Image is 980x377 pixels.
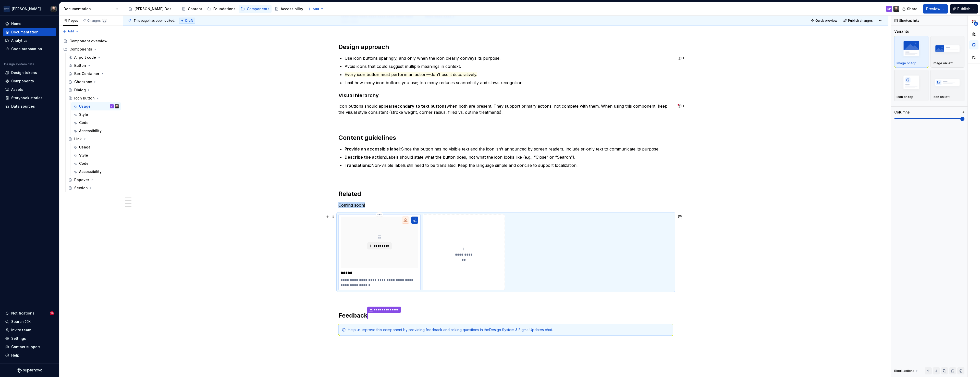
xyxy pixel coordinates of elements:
div: SP [111,104,113,109]
div: Section [74,185,88,191]
p: Non-visible labels still need to be translated. Keep the language simple and concise to support l... [345,162,673,168]
div: Pages [63,19,78,23]
a: Code [71,119,121,127]
span: Draft [185,19,193,23]
button: [PERSON_NAME] AirlinesTeunis Vorsteveld [1,3,58,14]
a: Invite team [3,326,56,334]
div: Icon button [74,96,95,101]
div: Notifications [11,311,34,316]
p: Icon on left [933,95,950,99]
div: Block actions [894,367,919,374]
div: Search ⌘K [11,319,31,324]
p: Labels should state what the button does, not what the icon looks like (e.g., “Close” or “Search”). [345,154,673,160]
a: Icon button [66,94,121,102]
div: Design system data [4,62,34,66]
p: Avoid icons that could suggest multiple meanings in context. [345,63,673,69]
a: Code automation [3,45,56,53]
button: Quick preview [809,17,840,24]
div: Invite team [11,328,31,333]
span: Publish [957,6,971,11]
div: [PERSON_NAME] Airlines [12,6,44,11]
div: Accessibility [79,128,102,133]
span: Add [313,7,319,11]
div: Dialog [74,87,86,93]
button: Help [3,351,56,359]
h2: Content guidelines [338,134,673,142]
div: Variants [894,29,909,34]
a: Component overview [61,37,121,45]
div: Changes [87,19,107,23]
div: Documentation [64,6,112,11]
span: 1 [683,56,684,60]
a: Documentation [3,28,56,36]
img: placeholder [933,39,962,58]
strong: Provide an accessible label: [345,146,401,152]
div: Code automation [11,46,42,52]
div: Button [74,63,86,68]
div: Page tree [61,37,121,192]
a: Settings [3,334,56,343]
span: Share [907,6,917,11]
div: Help [11,353,19,358]
div: Page tree [126,4,305,14]
img: placeholder [897,73,926,92]
img: Teunis Vorsteveld [115,104,119,108]
img: placeholder [933,73,962,92]
div: Code [79,161,89,166]
h2: Feedback [338,311,673,320]
img: f0306bc8-3074-41fb-b11c-7d2e8671d5eb.png [4,6,10,12]
a: Box Container [66,70,121,78]
div: Link [74,136,82,142]
h3: Visual hierarchy [338,92,673,99]
div: Storybook stories [11,95,43,100]
a: Assets [3,85,56,94]
div: Usage [79,104,91,109]
p: Use icon buttons sparingly, and only when the icon clearly conveys its purpose. [345,55,673,61]
a: Style [71,110,121,119]
div: Usage [79,145,91,150]
h2: Related [338,190,673,198]
a: Usage [71,143,121,151]
p: Icon on top [897,95,913,99]
div: Assets [11,87,23,92]
div: Documentation [11,30,39,35]
svg: Supernova Logo [17,368,42,373]
a: Code [71,159,121,168]
button: placeholderIcon on top [894,70,928,101]
button: 1 [676,55,686,62]
a: Airport code [66,53,121,61]
div: Checkbox [74,79,92,84]
strong: Translations: [345,163,371,168]
a: Design System & Figma Updates chat [489,328,552,332]
span: 29 [102,19,107,23]
a: Design tokens [3,69,56,77]
span: 6 [974,22,978,26]
a: Accessibility [71,127,121,135]
a: Content [180,5,204,13]
p: Limit how many icon buttons you use; too many reduces scannability and slows recognition. [345,80,673,86]
button: Notifications14 [3,309,56,317]
a: Components [3,77,56,85]
button: placeholderIcon on left [930,70,965,101]
a: Home [3,20,56,28]
p: Coming soon! [338,202,673,208]
button: Publish [950,4,978,14]
div: Components [247,6,269,11]
p: Icon buttons should appear when both are present. They support primary actions, not compete with ... [338,103,673,115]
a: Components [239,5,272,13]
div: Design tokens [11,70,37,75]
a: UsageSPTeunis Vorsteveld [71,102,121,110]
button: Share [900,4,921,14]
div: Data sources [11,104,35,109]
div: Style [79,153,88,158]
button: placeholderImage on top [894,36,928,68]
div: Style [79,112,88,117]
p: Image on top [897,61,916,65]
a: Popover [66,176,121,184]
button: placeholderImage on left [930,36,965,68]
button: Add [306,5,325,12]
a: Link [66,135,121,143]
a: Button [66,61,121,70]
a: Foundations [205,5,238,13]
